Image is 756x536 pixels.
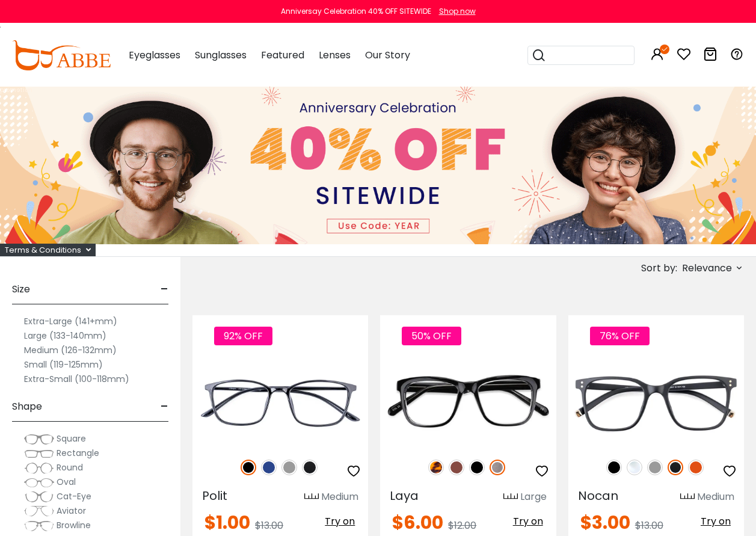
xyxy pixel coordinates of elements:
img: size ruler [304,493,319,502]
img: size ruler [503,493,518,502]
span: Oval [57,476,76,488]
span: 92% OFF [214,327,272,345]
span: Sunglasses [195,48,247,62]
img: Black Polit - TR ,Universal Bridge Fit [192,359,368,446]
img: Clear [627,460,642,475]
label: Medium (126-132mm) [24,343,117,357]
span: Nocan [578,487,618,504]
img: Rectangle.png [24,448,54,460]
img: Browline.png [24,520,54,532]
img: Black [469,460,485,475]
span: - [161,392,168,421]
img: Black [241,460,256,475]
img: abbeglasses.com [12,40,111,70]
div: Medium [697,490,734,504]
img: Matte Black [668,460,683,475]
label: Large (133-140mm) [24,328,106,343]
span: Laya [390,487,419,504]
span: 76% OFF [590,327,650,345]
img: Round.png [24,462,54,474]
span: $13.00 [255,519,283,532]
div: Anniversay Celebration 40% OFF SITEWIDE [281,6,431,17]
span: Browline [57,519,91,531]
img: size ruler [680,493,695,502]
span: Try on [325,514,355,528]
span: Rectangle [57,447,99,459]
span: $13.00 [635,519,663,532]
img: Orange [688,460,704,475]
span: $6.00 [392,510,443,535]
span: - [161,275,168,304]
span: Aviator [57,505,86,517]
img: Gun Laya - Plastic ,Universal Bridge Fit [380,359,556,446]
span: $12.00 [448,519,476,532]
div: Large [520,490,547,504]
div: Shop now [439,6,476,17]
span: Try on [701,514,731,528]
img: Black [606,460,622,475]
label: Extra-Large (141+mm) [24,314,117,328]
img: Aviator.png [24,505,54,517]
label: Small (119-125mm) [24,357,103,372]
a: Shop now [433,6,476,16]
span: Eyeglasses [129,48,180,62]
button: Try on [509,514,547,529]
span: Sort by: [641,261,677,275]
span: Try on [513,514,543,528]
span: Round [57,461,83,473]
span: Featured [261,48,304,62]
span: Lenses [319,48,351,62]
span: 50% OFF [402,327,461,345]
span: Size [12,275,30,304]
img: Cat-Eye.png [24,491,54,503]
span: Square [57,433,86,445]
img: Gray [647,460,663,475]
img: Square.png [24,433,54,445]
img: Gray [281,460,297,475]
img: Matte-black Nocan - TR ,Universal Bridge Fit [568,359,744,446]
span: Relevance [682,257,732,279]
span: $3.00 [580,510,630,535]
img: Brown [449,460,464,475]
span: $1.00 [204,510,250,535]
span: Shape [12,392,42,421]
img: Oval.png [24,476,54,488]
img: Blue [261,460,277,475]
img: Leopard [428,460,444,475]
span: Our Story [365,48,410,62]
button: Try on [321,514,358,529]
span: Cat-Eye [57,490,91,502]
label: Extra-Small (100-118mm) [24,372,129,386]
span: Polit [202,487,227,504]
img: Gun [490,460,505,475]
button: Try on [697,514,734,529]
div: Medium [321,490,358,504]
img: Matte Black [302,460,318,475]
